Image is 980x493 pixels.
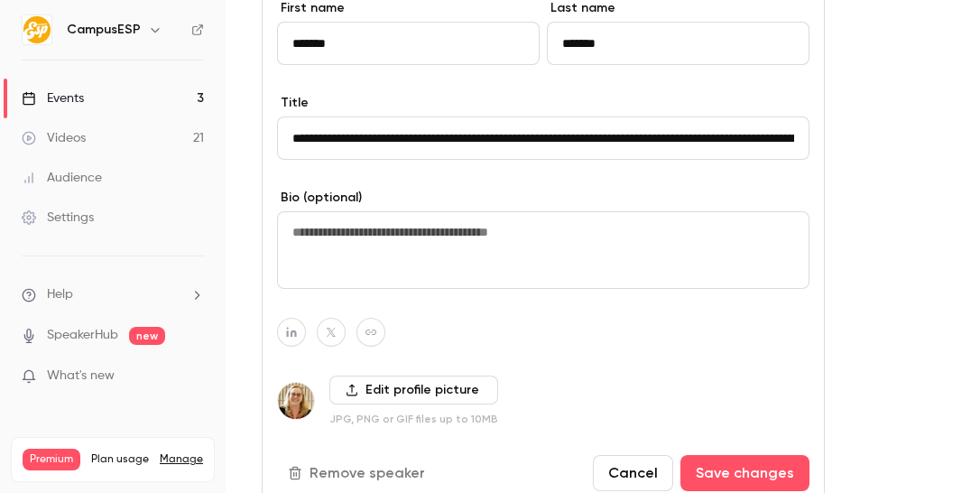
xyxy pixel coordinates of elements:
span: What's new [47,367,115,386]
li: help-dropdown-opener [22,285,204,304]
div: Videos [22,129,86,147]
div: Audience [22,169,102,187]
label: Bio (optional) [277,189,809,207]
span: Plan usage [91,452,149,467]
button: Cancel [593,455,673,491]
div: Events [22,89,84,107]
span: Premium [23,449,80,470]
p: JPG, PNG or GIF files up to 10MB [329,412,498,426]
img: CampusESP [23,15,51,44]
span: Help [47,285,73,304]
button: Save changes [680,455,809,491]
div: Settings [22,209,94,227]
button: Remove speaker [277,455,439,491]
h6: CampusESP [67,21,141,39]
label: Edit profile picture [329,376,498,405]
label: Title [277,94,809,112]
a: Manage [160,452,203,467]
span: new [129,327,165,345]
img: Melanie Muenzer [278,383,314,419]
a: SpeakerHub [47,326,118,345]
